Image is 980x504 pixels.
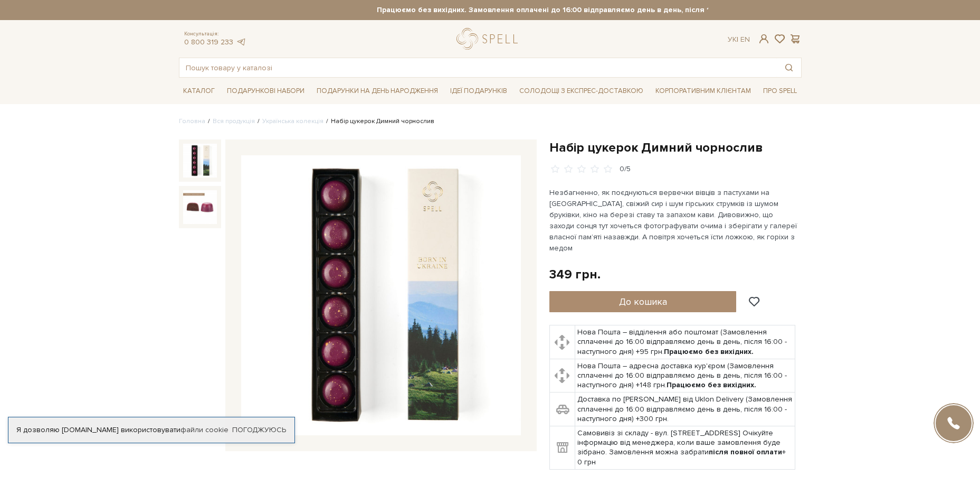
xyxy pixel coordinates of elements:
button: Пошук товару у каталозі [777,58,801,77]
b: Працюємо без вихідних. [664,347,754,356]
input: Пошук товару у каталозі [179,58,777,77]
span: До кошика [619,296,667,307]
span: Каталог [179,83,219,99]
a: файли cookie [180,425,229,434]
p: Незбагненно, як поєднуються вервечки вівців з пастухами на [GEOGRAPHIC_DATA], свіжий сир і шум гі... [549,187,797,254]
a: 0 800 319 233 [184,38,233,46]
b: після повної оплати [709,447,782,456]
div: 0/5 [620,164,631,174]
div: 349 грн. [549,266,601,283]
button: До кошика [549,291,737,312]
img: Набір цукерок Димний чорнослив [183,190,217,224]
b: Працюємо без вихідних. [667,380,756,389]
a: Солодощі з експрес-доставкою [515,82,648,100]
img: Набір цукерок Димний чорнослив [183,144,217,178]
span: | [737,35,738,44]
td: Нова Пошта – адресна доставка кур'єром (Замовлення сплаченні до 16:00 відправляємо день в день, п... [575,359,795,393]
a: Вся продукція [213,117,255,125]
a: Корпоративним клієнтам [651,82,755,100]
td: Самовивіз зі складу - вул. [STREET_ADDRESS] Очікуйте інформацію від менеджера, коли ваше замовлен... [575,426,795,470]
h1: Набір цукерок Димний чорнослив [549,139,802,156]
a: Головна [179,117,205,125]
strong: Працюємо без вихідних. Замовлення оплачені до 16:00 відправляємо день в день, після 16:00 - насту... [272,5,895,15]
div: Ук [728,35,750,44]
a: Українська колекція [262,117,324,125]
a: telegram [236,38,246,46]
span: Подарунки на День народження [312,83,442,99]
div: Я дозволяю [DOMAIN_NAME] використовувати [8,425,294,435]
span: Про Spell [759,83,801,99]
td: Доставка по [PERSON_NAME] від Uklon Delivery (Замовлення сплаченні до 16:00 відправляємо день в д... [575,393,795,426]
span: Подарункові набори [223,83,309,99]
img: Набір цукерок Димний чорнослив [241,155,521,435]
span: Ідеї подарунків [446,83,511,99]
span: Консультація: [184,31,246,38]
a: Погоджуюсь [232,425,286,435]
a: logo [456,28,522,50]
a: En [740,35,750,44]
td: Нова Пошта – відділення або поштомат (Замовлення сплаченні до 16:00 відправляємо день в день, піс... [575,325,795,359]
li: Набір цукерок Димний чорнослив [324,117,434,126]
